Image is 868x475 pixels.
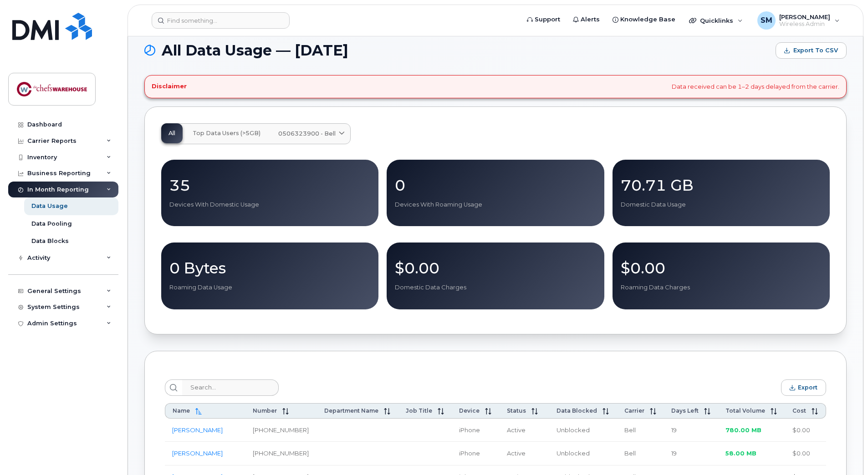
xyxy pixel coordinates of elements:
p: Domestic Data Usage [621,201,822,209]
td: Active [500,419,549,442]
span: Wireless Admin [779,20,830,28]
span: Export [798,384,817,391]
span: 780.00 MB [725,426,761,434]
p: 0 Bytes [169,260,370,276]
span: Name [173,407,190,414]
p: Roaming Data Charges [621,283,822,292]
td: Unblocked [549,442,617,465]
td: $0.00 [785,419,826,442]
span: Carrier [624,407,644,414]
span: Total Volume [725,407,765,414]
div: Sean McEniry [751,11,846,30]
a: [PERSON_NAME] [172,426,223,434]
span: Job Title [406,407,432,414]
span: Top Data Users (>5GB) [193,130,260,137]
span: Days Left [671,407,699,414]
span: All Data Usage — [DATE] [162,44,348,57]
h4: Disclaimer [152,83,187,90]
span: Data Blocked [557,407,597,414]
td: Bell [617,442,664,465]
td: 19 [664,419,718,442]
td: Bell [617,419,664,442]
td: iPhone [452,442,499,465]
p: 35 [169,177,370,193]
div: Quicklinks [683,11,749,30]
span: Export to CSV [793,46,838,55]
td: [PHONE_NUMBER] [245,442,317,465]
span: Cost [792,407,806,414]
p: 70.71 GB [621,177,822,193]
a: 0506323900 - Bell [271,124,350,144]
span: 0506323900 - Bell [278,129,336,138]
p: Devices With Roaming Usage [395,201,596,209]
td: $0.00 [785,442,826,465]
p: $0.00 [395,260,596,276]
p: Domestic Data Charges [395,283,596,292]
input: Find something... [152,12,290,29]
iframe: Messenger Launcher [828,435,861,468]
td: iPhone [452,419,499,442]
p: Roaming Data Usage [169,283,370,292]
p: Devices With Domestic Usage [169,201,370,209]
p: $0.00 [621,260,822,276]
td: Unblocked [549,419,617,442]
span: Status [507,407,526,414]
div: Data received can be 1–2 days delayed from the carrier. [144,75,847,98]
td: [PHONE_NUMBER] [245,419,317,442]
button: Export [781,379,826,396]
a: [PERSON_NAME] [172,450,223,457]
td: 19 [664,442,718,465]
input: Search... [182,379,279,396]
td: Active [500,442,549,465]
span: Device [459,407,480,414]
span: Department Name [324,407,378,414]
button: Export to CSV [776,42,847,59]
p: 0 [395,177,596,193]
span: 58.00 MB [725,450,756,457]
span: Number [253,407,277,414]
